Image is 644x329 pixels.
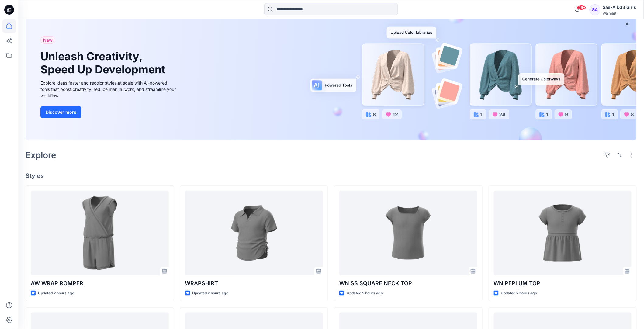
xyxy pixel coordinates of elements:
[40,106,81,118] button: Discover more
[494,279,632,288] p: WN PEPLUM TOP
[38,290,74,296] p: Updated 2 hours ago
[31,279,169,288] p: AW WRAP ROMPER
[501,290,537,296] p: Updated 2 hours ago
[603,11,636,16] div: Walmart
[40,106,177,118] a: Discover more
[577,5,586,10] span: 99+
[43,36,53,44] span: New
[347,290,383,296] p: Updated 2 hours ago
[603,4,636,11] div: Sae-A D33 Girls
[185,279,323,288] p: WRAPSHIRT
[26,150,56,160] h2: Explore
[494,191,632,275] a: WN PEPLUM TOP
[339,191,477,275] a: WN SS SQUARE NECK TOP
[590,4,601,15] div: SA
[192,290,229,296] p: Updated 2 hours ago
[31,191,169,275] a: AW WRAP ROMPER
[40,50,168,76] h1: Unleash Creativity, Speed Up Development
[185,191,323,275] a: WRAPSHIRT
[40,80,177,99] div: Explore ideas faster and recolor styles at scale with AI-powered tools that boost creativity, red...
[26,172,637,179] h4: Styles
[339,279,477,288] p: WN SS SQUARE NECK TOP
